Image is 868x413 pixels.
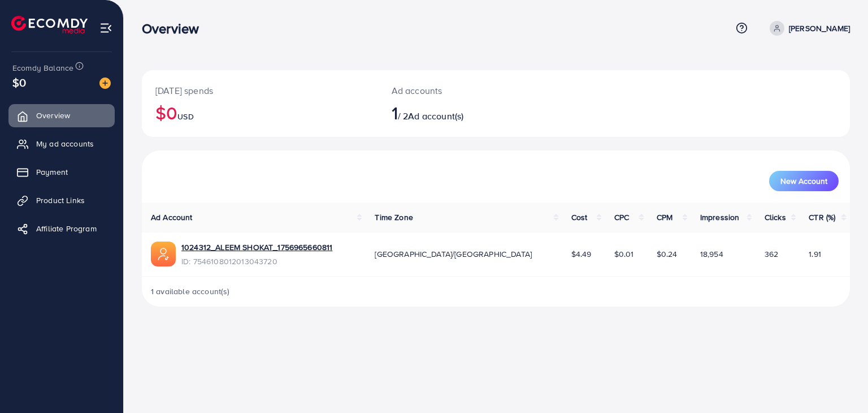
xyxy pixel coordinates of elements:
[700,212,740,223] span: Impression
[99,78,111,89] img: image
[151,286,230,297] span: 1 available account(s)
[8,161,115,183] a: Payment
[789,21,850,35] p: [PERSON_NAME]
[765,212,786,223] span: Clicks
[375,212,413,223] span: Time Zone
[700,248,723,260] span: 18,954
[155,84,364,97] p: [DATE] spends
[8,132,115,155] a: My ad accounts
[36,138,94,149] span: My ad accounts
[657,248,678,260] span: $0.24
[765,248,778,260] span: 362
[181,242,332,253] a: 1024312_ALEEM SHOKAT_1756965660811
[392,102,541,123] h2: / 2
[151,242,176,266] img: ic-ads-acc.e4c84228.svg
[765,21,850,36] a: [PERSON_NAME]
[36,195,85,206] span: Product Links
[155,102,364,123] h2: $0
[809,248,821,260] span: 1.91
[36,110,70,121] span: Overview
[36,223,97,234] span: Affiliate Program
[392,100,398,126] span: 1
[375,248,532,260] span: [GEOGRAPHIC_DATA]/[GEOGRAPHIC_DATA]
[571,248,592,260] span: $4.49
[12,62,73,74] span: Ecomdy Balance
[11,16,88,33] img: logo
[36,166,68,178] span: Payment
[181,256,332,267] span: ID: 7546108012013043720
[392,84,541,97] p: Ad accounts
[614,212,629,223] span: CPC
[614,248,634,260] span: $0.01
[8,189,115,212] a: Product Links
[8,104,115,127] a: Overview
[809,212,835,223] span: CTR (%)
[769,171,839,191] button: New Account
[780,177,827,185] span: New Account
[408,110,463,122] span: Ad account(s)
[657,212,672,223] span: CPM
[99,21,112,35] img: menu
[8,217,115,240] a: Affiliate Program
[151,212,193,223] span: Ad Account
[142,20,208,37] h3: Overview
[571,212,588,223] span: Cost
[12,74,26,91] span: $0
[177,111,193,122] span: USD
